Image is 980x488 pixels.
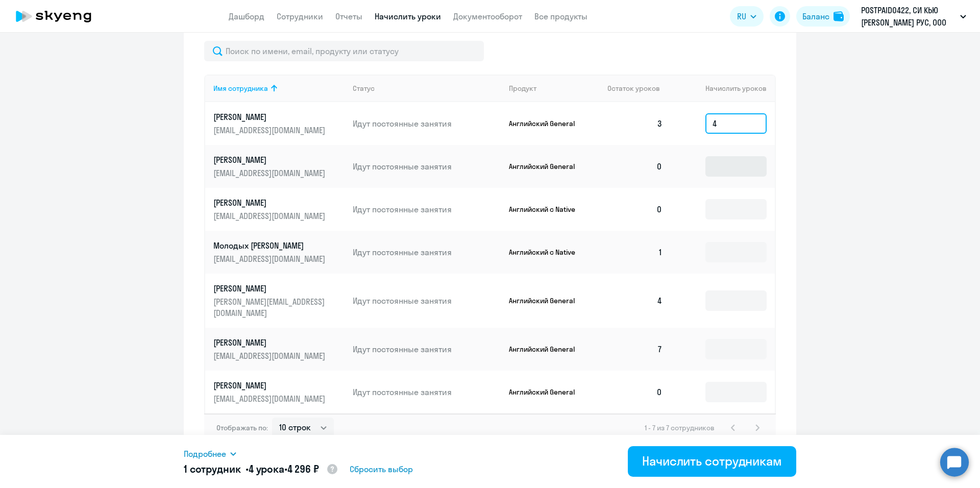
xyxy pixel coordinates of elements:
[213,253,328,264] p: [EMAIL_ADDRESS][DOMAIN_NAME]
[509,119,585,128] p: Английский General
[353,295,501,306] p: Идут постоянные занятия
[213,111,328,123] p: [PERSON_NAME]
[213,350,328,361] p: [EMAIL_ADDRESS][DOMAIN_NAME]
[353,84,501,93] div: Статус
[607,84,671,93] div: Остаток уроков
[213,393,328,404] p: [EMAIL_ADDRESS][DOMAIN_NAME]
[213,154,345,179] a: [PERSON_NAME][EMAIL_ADDRESS][DOMAIN_NAME]
[737,10,746,22] span: RU
[213,125,328,136] p: [EMAIL_ADDRESS][DOMAIN_NAME]
[861,4,956,29] p: POSTPAID0422, СИ КЬЮ [PERSON_NAME] РУС, ООО
[509,84,600,93] div: Продукт
[671,75,775,102] th: Начислить уроков
[509,345,585,354] p: Английский General
[213,210,328,222] p: [EMAIL_ADDRESS][DOMAIN_NAME]
[599,371,671,413] td: 0
[213,240,328,251] p: Молодых [PERSON_NAME]
[204,41,484,61] input: Поиск по имени, email, продукту или статусу
[216,423,268,432] span: Отображать по:
[834,11,844,21] img: balance
[645,423,715,432] span: 1 - 7 из 7 сотрудников
[184,448,226,460] span: Подробнее
[213,84,268,93] div: Имя сотрудника
[229,11,264,21] a: Дашборд
[213,337,328,348] p: [PERSON_NAME]
[213,84,345,93] div: Имя сотрудника
[184,462,338,477] h5: 1 сотрудник • •
[509,248,585,257] p: Английский с Native
[353,204,501,215] p: Идут постоянные занятия
[599,274,671,328] td: 4
[350,463,413,475] span: Сбросить выбор
[287,462,319,475] span: 4 296 ₽
[599,102,671,145] td: 3
[802,10,829,22] div: Баланс
[353,386,501,398] p: Идут постоянные занятия
[509,387,585,397] p: Английский General
[642,453,782,469] div: Начислить сотрудникам
[213,296,328,319] p: [PERSON_NAME][EMAIL_ADDRESS][DOMAIN_NAME]
[534,11,587,21] a: Все продукты
[213,240,345,264] a: Молодых [PERSON_NAME][EMAIL_ADDRESS][DOMAIN_NAME]
[599,188,671,231] td: 0
[509,205,585,214] p: Английский с Native
[509,162,585,171] p: Английский General
[277,11,323,21] a: Сотрудники
[353,344,501,355] p: Идут постоянные занятия
[213,197,328,208] p: [PERSON_NAME]
[607,84,660,93] span: Остаток уроков
[599,145,671,188] td: 0
[213,283,345,319] a: [PERSON_NAME][PERSON_NAME][EMAIL_ADDRESS][DOMAIN_NAME]
[509,296,585,305] p: Английский General
[628,446,796,477] button: Начислить сотрудникам
[213,283,328,294] p: [PERSON_NAME]
[213,111,345,136] a: [PERSON_NAME][EMAIL_ADDRESS][DOMAIN_NAME]
[730,6,764,27] button: RU
[856,4,971,29] button: POSTPAID0422, СИ КЬЮ [PERSON_NAME] РУС, ООО
[249,462,284,475] span: 4 урока
[335,11,362,21] a: Отчеты
[353,161,501,172] p: Идут постоянные занятия
[213,197,345,222] a: [PERSON_NAME][EMAIL_ADDRESS][DOMAIN_NAME]
[599,231,671,274] td: 1
[213,380,345,404] a: [PERSON_NAME][EMAIL_ADDRESS][DOMAIN_NAME]
[353,118,501,129] p: Идут постоянные занятия
[453,11,522,21] a: Документооборот
[509,84,536,93] div: Продукт
[599,328,671,371] td: 7
[796,6,850,27] button: Балансbalance
[375,11,441,21] a: Начислить уроки
[213,154,328,165] p: [PERSON_NAME]
[213,380,328,391] p: [PERSON_NAME]
[353,247,501,258] p: Идут постоянные занятия
[353,84,375,93] div: Статус
[213,167,328,179] p: [EMAIL_ADDRESS][DOMAIN_NAME]
[213,337,345,361] a: [PERSON_NAME][EMAIL_ADDRESS][DOMAIN_NAME]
